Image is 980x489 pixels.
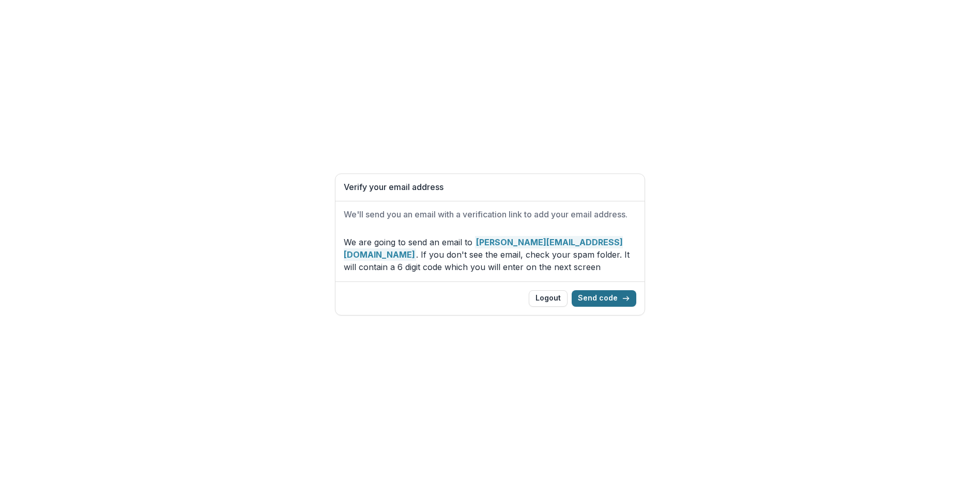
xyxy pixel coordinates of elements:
button: Logout [529,290,568,307]
button: Send code [572,290,636,307]
h2: We'll send you an email with a verification link to add your email address. [344,210,636,219]
h1: Verify your email address [344,182,636,192]
p: We are going to send an email to . If you don't see the email, check your spam folder. It will co... [344,236,636,273]
strong: [PERSON_NAME][EMAIL_ADDRESS][DOMAIN_NAME] [344,236,623,261]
